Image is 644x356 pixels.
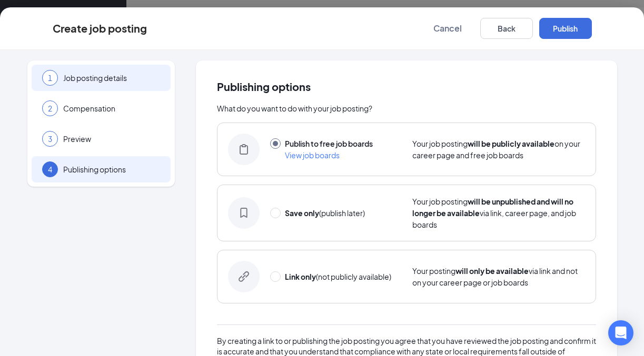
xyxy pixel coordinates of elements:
span: Job posting details [63,73,160,83]
div: Open Intercom Messenger [608,320,633,345]
strong: Link only [285,272,316,281]
button: Cancel [421,18,474,39]
button: Back [480,18,533,39]
span: 4 [48,164,52,175]
span: Your posting via link and not on your career page or job boards [412,266,578,287]
strong: will be publicly available [468,139,554,148]
div: Create job posting [53,23,147,34]
span: 3 [48,134,52,144]
span: View job boards [285,150,340,160]
span: (publish later) [285,208,365,218]
span: Publishing options [63,164,160,175]
span: Compensation [63,103,160,114]
span: Preview [63,134,160,144]
span: Publish to free job boards [285,139,373,148]
button: Publish [539,18,592,39]
strong: will be unpublished and will no longer be available [412,197,573,218]
strong: will only be available [455,266,529,276]
span: What do you want to do with your job posting? [217,104,372,113]
span: Your job posting via link, career page, and job boards [412,197,576,229]
svg: SaveOnlyIcon [239,208,249,218]
span: 2 [48,103,52,114]
span: 1 [48,73,52,83]
span: Your job posting on your career page and free job boards [412,139,580,160]
span: Cancel [433,23,462,34]
svg: BoardIcon [239,144,249,155]
strong: Save only [285,208,319,218]
span: Publishing options [217,82,596,92]
svg: LinkOnlyIcon [239,271,249,282]
span: (not publicly available) [285,272,391,281]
